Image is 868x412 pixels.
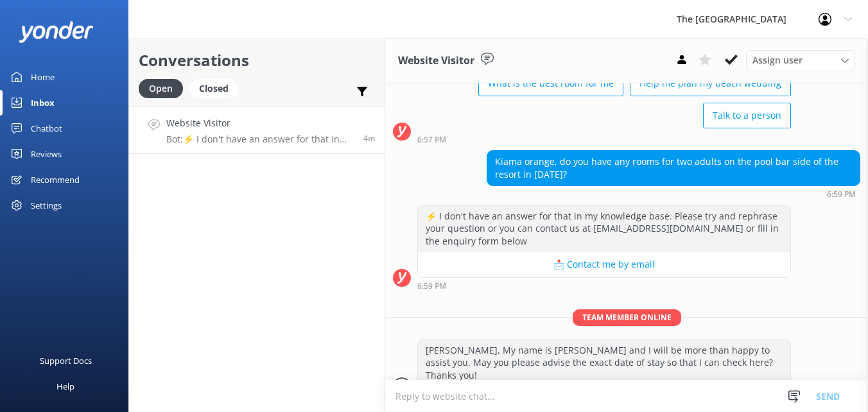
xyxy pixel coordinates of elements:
button: What is the best room for me [478,71,623,96]
div: Kiama orange, do you have any rooms for two adults on the pool bar side of the resort in [DATE]? [487,151,860,185]
button: Talk to a person [703,103,791,128]
div: Recommend [31,167,80,193]
img: yonder-white-logo.png [19,21,93,42]
h4: Website Visitor [166,116,354,130]
a: Website VisitorBot:⚡ I don't have an answer for that in my knowledge base. Please try and rephras... [129,106,385,154]
div: Help [56,373,74,399]
div: Reviews [31,141,62,167]
div: Open [139,79,183,98]
button: Help me plan my beach wedding [630,71,791,96]
span: Team member online [573,309,681,325]
a: Closed [189,81,245,95]
a: Open [139,81,189,95]
button: 📩 Contact me by email [418,252,790,277]
div: Assign User [746,50,855,71]
h2: Conversations [139,48,375,73]
div: 12:57am 16-Aug-2025 (UTC -10:00) Pacific/Honolulu [417,135,791,144]
span: 12:59am 16-Aug-2025 (UTC -10:00) Pacific/Honolulu [363,133,375,144]
strong: 6:57 PM [417,136,446,144]
span: Assign user [752,53,803,67]
div: Support Docs [40,348,92,373]
strong: 6:59 PM [417,282,446,290]
div: 12:59am 16-Aug-2025 (UTC -10:00) Pacific/Honolulu [487,189,860,198]
div: 12:59am 16-Aug-2025 (UTC -10:00) Pacific/Honolulu [417,281,791,290]
div: Home [31,64,55,90]
div: Settings [31,193,62,218]
div: ⚡ I don't have an answer for that in my knowledge base. Please try and rephrase your question or ... [418,205,790,252]
h3: Website Visitor [398,53,474,69]
strong: 6:59 PM [827,191,856,198]
div: Chatbot [31,116,62,141]
div: [PERSON_NAME], My name is [PERSON_NAME] and I will be more than happy to assist you. May you plea... [418,339,790,386]
div: Closed [189,79,238,98]
p: Bot: ⚡ I don't have an answer for that in my knowledge base. Please try and rephrase your questio... [166,133,354,145]
div: Inbox [31,90,55,116]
